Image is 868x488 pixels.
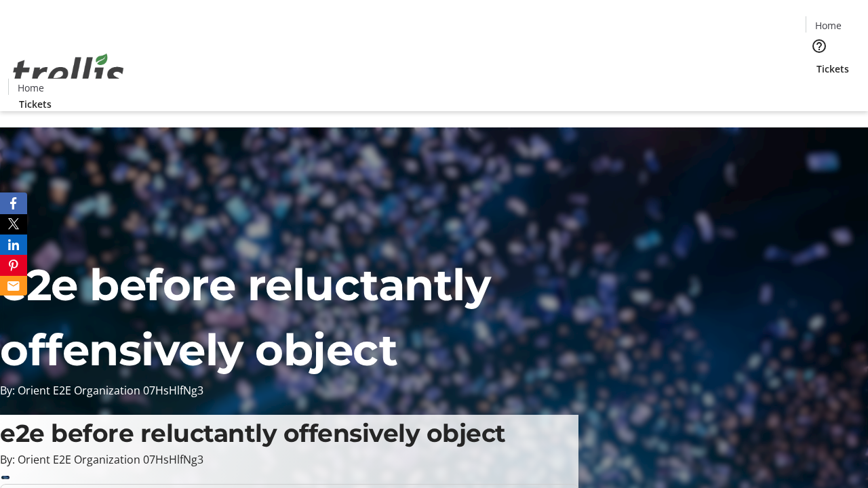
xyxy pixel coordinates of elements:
a: Home [806,18,850,33]
button: Cart [806,76,833,103]
span: Home [18,81,44,95]
img: Orient E2E Organization 07HsHlfNg3's Logo [8,39,129,106]
span: Home [815,18,842,33]
a: Tickets [806,62,860,76]
a: Tickets [8,97,62,111]
a: Home [9,81,52,95]
span: Tickets [19,97,52,111]
span: Tickets [816,62,849,76]
button: Help [806,33,833,60]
